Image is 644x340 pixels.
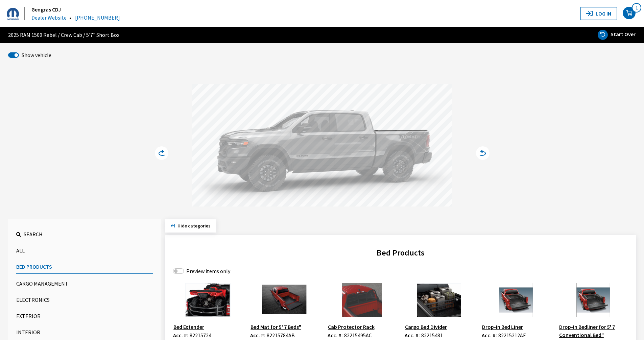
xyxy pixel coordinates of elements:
button: your cart [622,1,644,25]
button: Hide categories [165,219,216,233]
span: 82215495AC [344,332,372,339]
button: Bed Mat for 5' 7 Beds" [250,322,302,331]
span: 82215481 [421,332,443,339]
label: Acc. #: [328,331,343,339]
a: Gengras CDJ logo [7,7,30,20]
button: Drop-In Bedliner for 5' 7 Conventional Bed" [559,322,628,339]
img: Image for Cargo Bed Divider [405,283,474,317]
button: All [16,244,153,257]
button: Cab Protector Rack [328,322,375,331]
button: Exterior [16,309,153,323]
img: Image for Cab Protector Rack [328,283,397,317]
button: Bed Extender [173,322,205,331]
img: Image for Drop-In Bed Liner [482,283,551,317]
button: Start Over [597,29,636,40]
a: Dealer Website [31,14,67,21]
span: Start Over [611,31,636,38]
label: Acc. #: [173,331,188,339]
img: Image for Drop-In Bedliner for 5&#39; 7 Conventional Bed&quot; [559,283,628,317]
span: 82215724 [190,332,211,339]
a: Gengras CDJ [31,6,61,13]
label: Acc. #: [250,331,265,339]
button: Interior [16,325,153,339]
a: [PHONE_NUMBER] [75,14,120,21]
button: Electronics [16,293,153,307]
img: Image for Bed Extender [173,283,242,317]
span: Click to hide category section. [177,223,211,229]
button: Cargo Management [16,277,153,290]
img: Dashboard [7,8,19,20]
button: Cargo Bed Divider [405,322,447,331]
span: 82215784AB [267,332,295,339]
img: Image for Bed Mat for 5&#39; 7 Beds&quot; [250,283,319,317]
button: Drop-In Bed Liner [482,322,523,331]
span: item count [632,3,641,13]
label: Acc. #: [405,331,420,339]
button: Bed Products [16,260,153,274]
h2: Bed Products [173,247,628,259]
button: Log In [580,7,617,20]
label: Show vehicle [22,51,51,59]
span: 2025 RAM 1500 Rebel / Crew Cab / 5'7" Short Box [8,31,119,39]
label: Preview items only [186,267,230,275]
button: Search [16,227,153,241]
label: Acc. #: [482,331,497,339]
span: • [69,14,71,21]
span: 82215212AE [498,332,526,339]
